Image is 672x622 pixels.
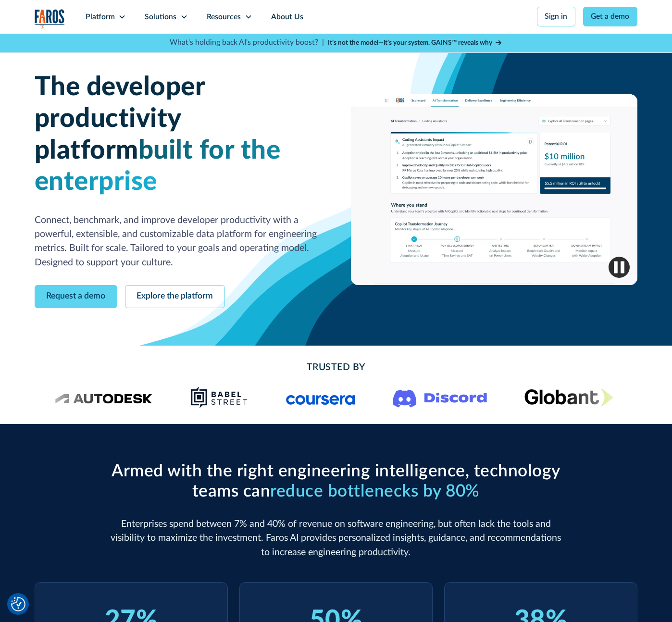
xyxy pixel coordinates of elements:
[145,12,176,23] div: Solutions
[328,39,492,46] strong: It’s not the model—it’s your system. GAINS™ reveals why
[35,9,65,29] a: home
[35,137,281,196] span: built for the enterprise
[86,12,115,23] div: Platform
[110,517,562,560] p: Enterprises spend between 7% and 40% of revenue on software engineering, but often lack the tools...
[35,9,65,29] img: Logo of the analytics and reporting company Faros.
[190,386,249,409] img: Babel Street logo png
[11,597,25,611] img: Revisit consent button
[609,257,630,278] img: Pause video
[35,285,117,308] a: Request a demo
[35,213,321,270] p: Connect, benchmark, and improve developer productivity with a powerful, extensible, and customiza...
[537,7,575,26] a: Sign in
[524,388,613,406] img: Globant's logo
[11,597,25,611] button: Cookie Settings
[286,390,355,405] img: Logo of the online learning platform Coursera.
[54,391,152,404] img: Logo of the design software company Autodesk.
[207,12,241,23] div: Resources
[170,37,324,49] p: What's holding back AI's productivity boost? |
[270,483,480,500] span: reduce bottlenecks by 80%
[583,7,637,26] a: Get a demo
[110,461,562,502] h2: Armed with the right engineering intelligence, technology teams can
[35,72,321,198] h1: The developer productivity platform
[110,361,562,374] h2: Trusted By
[328,38,503,48] a: It’s not the model—it’s your system. GAINS™ reveals why
[393,387,487,408] img: Logo of the communication platform Discord.
[125,285,225,308] a: Explore the platform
